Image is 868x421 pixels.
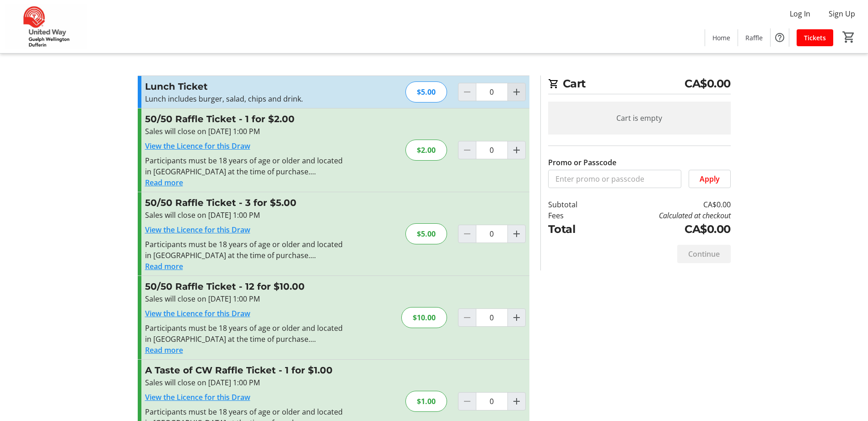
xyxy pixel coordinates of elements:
td: Calculated at checkout [601,210,730,221]
input: A Taste of CW Raffle Ticket Quantity [476,392,508,410]
button: Read more [145,177,183,188]
p: Lunch includes burger, salad, chips and drink. [145,93,345,104]
input: 50/50 Raffle Ticket Quantity [476,225,508,243]
h3: 50/50 Raffle Ticket - 3 for $5.00 [145,196,345,210]
span: Raffle [745,33,763,43]
div: $5.00 [405,223,447,244]
div: Participants must be 18 years of age or older and located in [GEOGRAPHIC_DATA] at the time of pur... [145,323,345,345]
h3: Lunch Ticket [145,80,345,93]
span: Apply [700,173,720,184]
input: 50/50 Raffle Ticket Quantity [476,141,508,159]
button: Help [771,28,789,47]
button: Apply [689,170,731,188]
div: $10.00 [401,307,447,328]
a: Raffle [738,29,770,46]
div: Participants must be 18 years of age or older and located in [GEOGRAPHIC_DATA] at the time of pur... [145,155,345,177]
div: $2.00 [405,140,447,161]
td: Fees [548,210,601,221]
td: Subtotal [548,199,601,210]
button: Increment by one [508,225,525,243]
a: View the Licence for this Draw [145,141,250,151]
span: Home [712,33,730,43]
div: Participants must be 18 years of age or older and located in [GEOGRAPHIC_DATA] at the time of pur... [145,239,345,261]
img: United Way Guelph Wellington Dufferin's Logo [5,4,87,49]
span: CA$0.00 [685,76,731,92]
button: Sign Up [821,6,863,21]
a: View the Licence for this Draw [145,308,250,318]
button: Increment by one [508,141,525,159]
div: Sales will close on [DATE] 1:00 PM [145,210,345,221]
td: Total [548,221,601,237]
button: Log In [782,6,818,21]
button: Read more [145,345,183,356]
div: Sales will close on [DATE] 1:00 PM [145,126,345,137]
div: Sales will close on [DATE] 1:00 PM [145,377,345,388]
a: View the Licence for this Draw [145,225,250,235]
td: CA$0.00 [601,199,730,210]
a: View the Licence for this Draw [145,392,250,402]
td: CA$0.00 [601,221,730,237]
button: Increment by one [508,393,525,410]
div: Cart is empty [548,102,731,135]
input: Enter promo or passcode [548,170,681,188]
a: Home [705,29,738,46]
button: Increment by one [508,83,525,101]
span: Sign Up [829,8,855,19]
h3: 50/50 Raffle Ticket - 1 for $2.00 [145,112,345,126]
div: $1.00 [405,391,447,412]
button: Increment by one [508,309,525,326]
a: Tickets [797,29,833,46]
div: Sales will close on [DATE] 1:00 PM [145,293,345,304]
div: $5.00 [405,81,447,103]
button: Read more [145,261,183,272]
label: Promo or Passcode [548,157,616,168]
button: Cart [841,29,857,45]
input: 50/50 Raffle Ticket Quantity [476,308,508,327]
h2: Cart [548,76,731,94]
h3: A Taste of CW Raffle Ticket - 1 for $1.00 [145,363,345,377]
input: Lunch Ticket Quantity [476,83,508,101]
span: Log In [790,8,810,19]
span: Tickets [804,33,826,43]
h3: 50/50 Raffle Ticket - 12 for $10.00 [145,280,345,293]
